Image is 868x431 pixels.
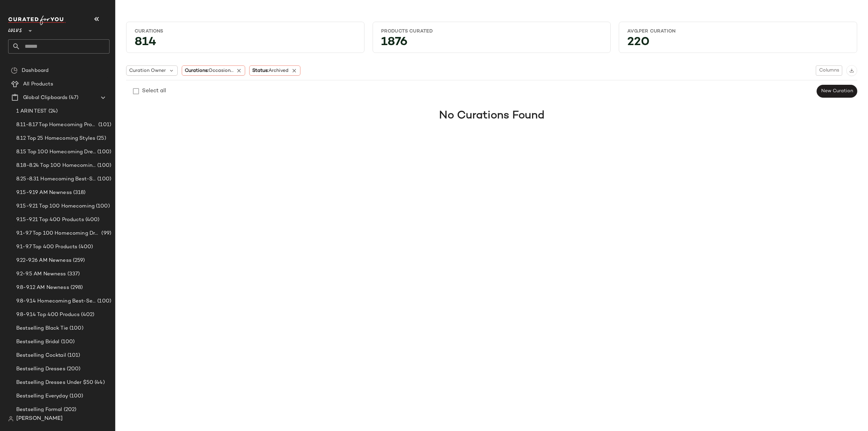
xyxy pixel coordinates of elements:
span: Bestselling Formal [16,406,62,414]
span: 9.8-9.14 Top 400 Producs [16,311,80,319]
span: (100) [95,202,110,210]
span: Status: [252,67,289,74]
img: svg%3e [8,416,14,422]
div: 1876 [376,37,608,50]
span: 1 ARIN TEST [16,107,47,115]
span: (100) [96,162,111,170]
img: cfy_white_logo.C9jOOHJF.svg [8,16,66,25]
span: 9.15-9.19 AM Newness [16,189,72,197]
span: (337) [66,270,80,278]
span: Columns [819,68,839,73]
span: (47) [67,94,78,102]
span: 9.1-9.7 Top 400 Products [16,243,77,251]
span: (24) [47,107,58,115]
h1: No Curations Found [439,107,545,124]
span: 9.15-9.21 Top 400 Products [16,216,84,224]
span: Curation Owner [129,67,166,74]
span: (402) [80,311,94,319]
span: (101) [97,121,111,129]
span: (298) [69,284,83,292]
span: Bestselling Cocktail [16,352,66,359]
span: 9.8-9.14 Homecoming Best-Sellers [16,297,96,305]
span: Bestselling Black Tie [16,325,68,332]
span: 8.25-8.31 Homecoming Best-Sellers [16,175,96,183]
span: (200) [65,365,81,373]
span: Lulus [8,23,22,35]
span: Dashboard [22,67,48,75]
span: 9.2-9.5 AM Newness [16,270,66,278]
span: (318) [72,189,86,197]
span: New Curation [821,89,853,94]
span: (100) [96,175,111,183]
div: Products Curated [381,28,603,35]
span: (100) [68,325,83,332]
span: 9.22-9.26 AM Newness [16,257,72,265]
span: 8.12 Top 25 Homecoming Styles [16,135,95,142]
span: Curations: [185,67,234,74]
span: Occasion... [209,68,234,73]
span: (202) [62,406,77,414]
span: Bestselling Dresses Under $50 [16,379,93,387]
span: Bestselling Dresses [16,365,65,373]
div: Select all [142,87,166,95]
div: Avg.per Curation [627,28,849,35]
span: (101) [66,352,80,359]
span: (100) [60,338,75,346]
span: (99) [100,230,111,237]
span: (100) [96,297,111,305]
span: 9.8-9.12 AM Newness [16,284,69,292]
div: Curations [135,28,356,35]
span: Bestselling Bridal [16,338,60,346]
span: Archived [269,68,289,73]
span: (100) [96,148,111,156]
span: All Products [23,80,53,88]
span: Bestselling Everyday [16,392,68,400]
span: 9.1-9.7 Top 100 Homecoming Dresses [16,230,100,237]
span: 8.15 Top 100 Homecoming Dresses [16,148,96,156]
span: (400) [84,216,100,224]
div: 220 [622,37,854,50]
span: 9.15-9.21 Top 100 Homecoming [16,202,95,210]
div: 814 [129,37,361,50]
span: 8.11-8.17 Top Homecoming Product [16,121,97,129]
span: [PERSON_NAME] [16,415,63,423]
span: Global Clipboards [23,94,67,102]
span: (100) [68,392,83,400]
button: Columns [816,65,842,76]
span: (259) [72,257,85,265]
img: svg%3e [11,67,18,74]
span: (25) [95,135,106,142]
button: New Curation [817,85,857,98]
span: 8.18-8.24 Top 100 Homecoming Dresses [16,162,96,170]
span: (44) [93,379,105,387]
span: (400) [77,243,93,251]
